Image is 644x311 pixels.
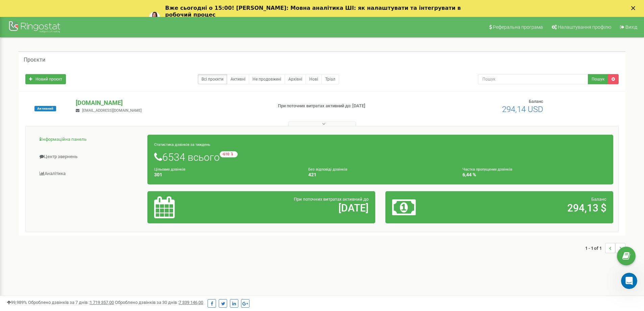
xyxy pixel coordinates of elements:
small: Без відповіді дзвінків [308,167,347,172]
span: Оброблено дзвінків за 30 днів : [115,300,203,305]
a: Активні [227,74,249,84]
h4: 301 [154,172,298,177]
h2: [DATE] [229,202,368,214]
a: Налаштування профілю [547,17,615,37]
span: При поточних витратах активний до [294,197,368,202]
span: 294,14 USD [502,105,543,114]
p: [DOMAIN_NAME] [76,98,267,107]
h1: 6534 всього [154,151,606,163]
a: Центр звернень [31,149,148,165]
nav: ... [585,236,625,260]
h4: 421 [308,172,452,177]
span: [EMAIL_ADDRESS][DOMAIN_NAME] [82,108,142,113]
u: 1 719 357,00 [90,300,114,305]
span: Баланс [591,197,606,202]
a: Новий проєкт [25,74,66,84]
h4: 6,44 % [462,172,606,177]
span: Налаштування профілю [558,24,611,30]
a: Реферальна програма [485,17,546,37]
h5: Проєкти [24,57,45,63]
a: Інформаційна панель [31,131,148,148]
p: При поточних витратах активний до: [DATE] [278,103,419,109]
span: Баланс [529,99,543,104]
small: Частка пропущених дзвінків [462,167,512,172]
a: Вихід [616,17,641,37]
img: Profile image for Yuliia [149,12,160,23]
span: Вихід [625,24,637,30]
small: Цільових дзвінків [154,167,185,172]
a: Нові [306,74,322,84]
u: 7 339 146,00 [179,300,203,305]
div: Закрыть [631,6,638,10]
span: 99,989% [7,300,27,305]
a: Не продовжені [249,74,285,84]
a: Аналiтика [31,165,148,182]
h2: 294,13 $ [467,202,606,214]
span: Активний [34,106,56,111]
button: Пошук [588,74,608,84]
span: Реферальна програма [493,24,543,30]
a: Всі проєкти [198,74,227,84]
span: Оброблено дзвінків за 7 днів : [28,300,114,305]
a: Тріал [321,74,339,84]
small: Статистика дзвінків за тиждень [154,142,210,147]
span: 1 - 1 of 1 [585,243,605,253]
a: Архівні [285,74,306,84]
iframe: Intercom live chat [621,273,637,289]
small: -610 [220,151,238,157]
b: Вже сьогодні о 15:00! [PERSON_NAME]: Мовна аналітика ШІ: як налаштувати та інтегрувати в робочий ... [165,5,461,18]
input: Пошук [478,74,588,84]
